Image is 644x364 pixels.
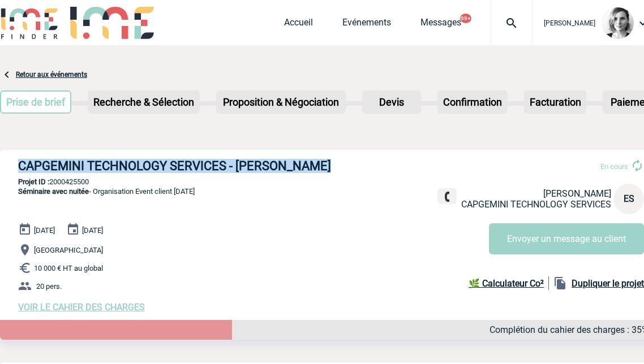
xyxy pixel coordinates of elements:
[543,188,611,199] span: [PERSON_NAME]
[18,177,49,186] b: Projet ID :
[469,276,549,290] a: 🌿 Calculateur Co²
[624,193,634,204] span: ES
[34,246,103,254] span: [GEOGRAPHIC_DATA]
[16,71,87,79] a: Retour aux événements
[82,226,103,235] span: [DATE]
[525,92,586,112] p: Facturation
[342,17,391,33] a: Evénements
[489,223,644,254] button: Envoyer un message au client
[553,276,567,290] img: file_copy-black-24dp.png
[469,278,544,289] b: 🌿 Calculateur Co²
[34,264,103,272] span: 10 000 € HT au global
[461,199,611,210] span: CAPGEMINI TECHNOLOGY SERVICES
[420,17,461,33] a: Messages
[284,17,313,33] a: Accueil
[89,92,199,112] p: Recherche & Sélection
[363,92,420,112] p: Devis
[600,162,628,171] span: En cours
[439,92,506,112] p: Confirmation
[442,192,452,202] img: fixe.png
[18,159,358,173] h3: CAPGEMINI TECHNOLOGY SERVICES - [PERSON_NAME]
[460,14,471,23] button: 99+
[36,282,62,291] span: 20 pers.
[544,19,595,27] span: [PERSON_NAME]
[602,7,634,39] img: 103019-1.png
[217,92,345,112] p: Proposition & Négociation
[1,92,70,112] p: Prise de brief
[18,302,145,313] a: VOIR LE CAHIER DES CHARGES
[34,226,55,235] span: [DATE]
[18,187,89,196] span: Séminaire avec nuitée
[572,278,644,289] b: Dupliquer le projet
[18,187,195,196] span: - Organisation Event client [DATE]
